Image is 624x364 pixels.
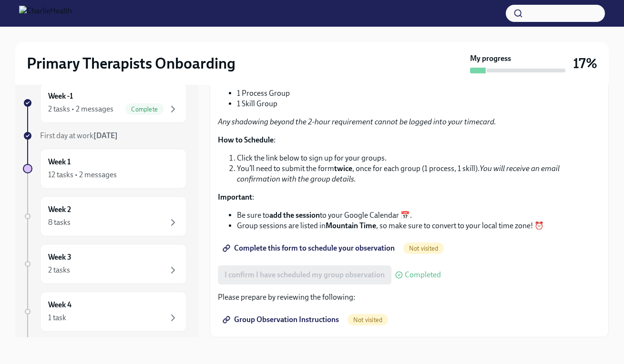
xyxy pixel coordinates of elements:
em: Any shadowing beyond the 2-hour requirement cannot be logged into your timecard. [218,117,496,126]
a: Group Observation Instructions [218,310,346,329]
strong: [DATE] [93,131,118,140]
strong: Mountain Time [326,221,376,230]
li: You’ll need to submit the form , once for each group (1 process, 1 skill). [237,163,601,184]
li: Be sure to to your Google Calendar 📅. [237,210,601,221]
img: CharlieHealth [19,6,72,21]
h2: Primary Therapists Onboarding [27,54,235,73]
div: 8 tasks [48,217,71,228]
a: Week 32 tasks [23,244,187,284]
h6: Week 2 [48,204,71,215]
p: : [218,192,601,202]
span: First day at work [40,131,118,140]
span: Completed [405,271,441,279]
li: Click the link below to sign up for your groups. [237,153,601,163]
li: Group sessions are listed in , so make sure to convert to your local time zone! ⏰ [237,221,601,231]
p: : [218,135,601,145]
a: Complete this form to schedule your observation [218,239,401,258]
strong: My progress [470,53,511,64]
span: Not visited [403,245,444,252]
li: 1 Skill Group [237,99,601,109]
h6: Week 4 [48,300,72,310]
a: Week -12 tasks • 2 messagesComplete [23,83,187,123]
span: Complete [125,106,164,113]
span: Not visited [348,316,388,324]
div: 12 tasks • 2 messages [48,170,117,180]
strong: twice [334,164,352,173]
p: Please prepare by reviewing the following: [218,292,601,303]
a: Week 112 tasks • 2 messages [23,149,187,189]
span: Complete this form to schedule your observation [225,243,395,253]
a: Week 41 task [23,292,187,332]
h3: 17% [573,55,597,72]
div: 1 task [48,313,66,323]
strong: How to Schedule [218,135,274,144]
div: 2 tasks [48,265,70,275]
h6: Week 3 [48,252,72,263]
li: 1 Process Group [237,88,601,99]
a: Week 28 tasks [23,196,187,236]
strong: Important [218,192,252,202]
strong: add the session [269,211,320,220]
span: Group Observation Instructions [225,315,339,324]
h6: Week -1 [48,91,73,101]
div: 2 tasks • 2 messages [48,104,113,114]
a: First day at work[DATE] [23,131,187,141]
h6: Week 1 [48,157,71,167]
